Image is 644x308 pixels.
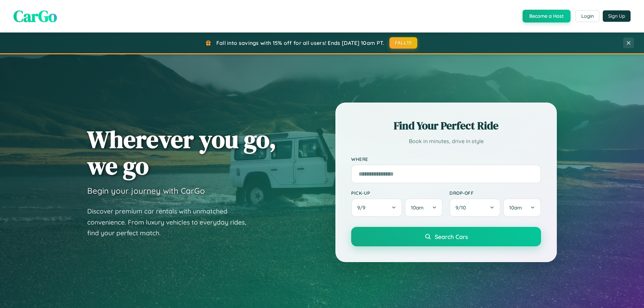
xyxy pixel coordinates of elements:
[351,118,541,133] h2: Find Your Perfect Ride
[455,204,469,211] span: 9 / 10
[351,136,541,146] p: Book in minutes, drive in style
[351,198,402,217] button: 9/9
[357,204,369,211] span: 9 / 9
[87,206,255,239] p: Discover premium car rentals with unmatched convenience. From luxury vehicles to everyday rides, ...
[576,10,599,22] button: Login
[351,227,541,246] button: Search Cars
[435,233,468,240] span: Search Cars
[405,198,443,217] button: 10am
[216,40,384,46] span: Fall into savings with 15% off for all users! Ends [DATE] 10am PT.
[523,10,571,22] button: Become a Host
[503,198,541,217] button: 10am
[389,37,418,49] button: FALL15
[87,126,276,179] h1: Wherever you go, we go
[411,204,424,211] span: 10am
[351,190,443,196] label: Pick-up
[13,5,57,27] span: CarGo
[87,186,205,196] h3: Begin your journey with CarGo
[603,10,631,22] button: Sign Up
[351,156,541,162] label: Where
[449,198,500,217] button: 9/10
[449,190,541,196] label: Drop-off
[509,204,522,211] span: 10am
